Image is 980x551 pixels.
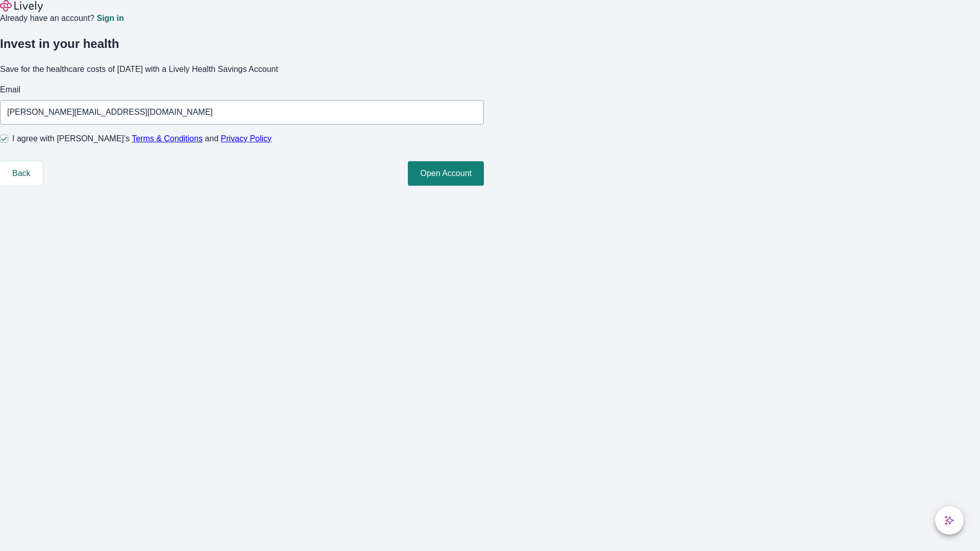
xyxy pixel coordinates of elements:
button: chat [935,506,964,535]
button: Open Account [408,161,484,186]
a: Privacy Policy [221,134,272,143]
svg: Lively AI Assistant [944,515,954,525]
span: I agree with [PERSON_NAME]’s and [12,133,272,145]
a: Terms & Conditions [132,134,203,143]
a: Sign in [96,14,124,22]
